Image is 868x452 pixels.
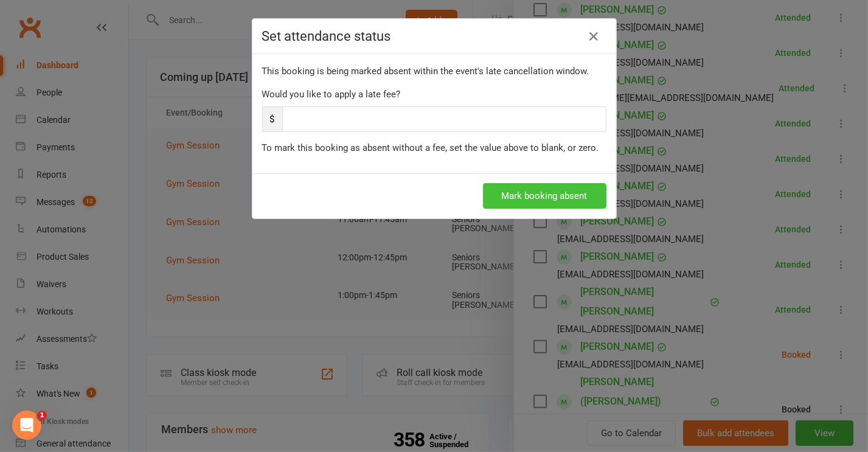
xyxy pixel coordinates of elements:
[12,411,41,440] iframe: Intercom live chat
[262,29,606,44] h4: Set attendance status
[37,411,47,420] span: 1
[262,64,606,78] div: This booking is being marked absent within the event's late cancellation window.
[262,106,282,132] span: $
[262,141,606,155] div: To mark this booking as absent without a fee, set the value above to blank, or zero.
[483,183,606,209] button: Mark booking absent
[262,87,606,102] div: Would you like to apply a late fee?
[585,27,604,46] a: Close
